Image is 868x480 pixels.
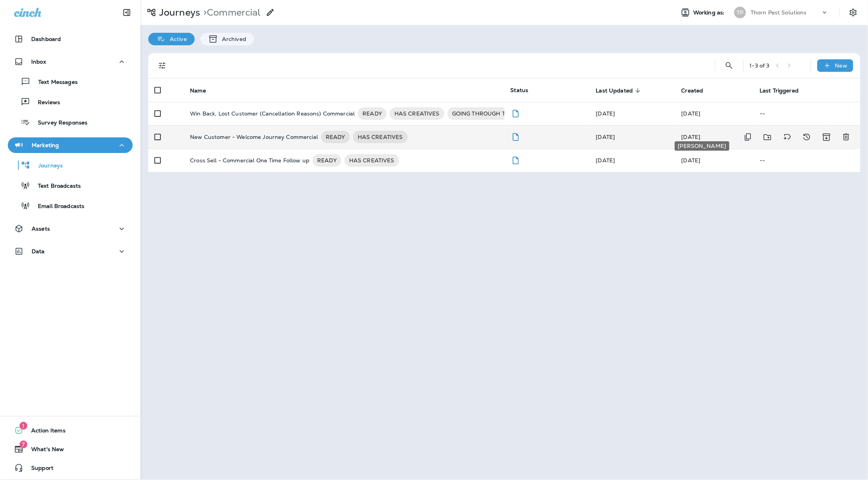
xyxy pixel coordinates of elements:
[818,129,834,145] button: Archive
[682,87,714,94] span: Created
[30,119,87,127] p: Survey Responses
[682,157,701,164] span: Frank Carreno
[8,54,133,69] button: Inbox
[447,110,528,117] span: GOING THROUGH TWICE?
[682,133,701,140] span: Frank Carreno
[312,154,341,167] div: READY
[511,133,520,140] span: Draft
[760,87,809,94] span: Last Triggered
[321,133,350,141] span: READY
[8,137,133,153] button: Marketing
[190,154,309,167] p: Cross Sell - Commercial One Time Follow up
[166,36,187,42] p: Active
[8,423,133,438] button: 1Action Items
[190,87,216,94] span: Name
[30,162,63,170] p: Journeys
[390,110,444,117] span: HAS CREATIVES
[675,141,730,151] div: [PERSON_NAME]
[511,156,520,163] span: Draft
[8,94,133,110] button: Reviews
[760,129,776,145] button: Move to folder
[312,156,341,164] span: READY
[779,129,795,145] button: Add tags
[321,131,350,143] div: READY
[846,5,860,20] button: Settings
[760,157,854,164] p: --
[190,87,206,94] span: Name
[511,109,520,116] span: Draft
[344,156,399,164] span: HAS CREATIVES
[154,58,170,73] button: Filters
[20,422,27,430] span: 1
[799,129,815,145] button: View Changelog
[358,107,387,120] div: READY
[721,58,737,73] button: Search Journeys
[30,79,78,86] p: Text Messages
[344,154,399,167] div: HAS CREATIVES
[760,110,854,117] p: --
[734,7,746,18] div: TP
[8,177,133,194] button: Text Broadcasts
[31,59,46,65] p: Inbox
[760,87,799,94] span: Last Triggered
[838,129,854,145] button: Delete
[511,87,529,94] span: Status
[682,110,701,117] span: Frank Carreno
[23,427,66,437] span: Action Items
[190,107,355,120] p: Win Back, Lost Customer (Cancellation Reasons) Commercial
[596,133,615,140] span: Kimberly Gleason
[116,5,138,20] button: Collapse Sidebar
[596,87,633,94] span: Last Updated
[30,203,84,210] p: Email Broadcasts
[190,131,318,143] p: New Customer - Welcome Journey Commercial
[8,31,133,47] button: Dashboard
[750,62,770,69] div: 1 - 3 of 3
[693,9,726,16] span: Working as:
[32,248,45,254] p: Data
[23,465,53,474] span: Support
[596,110,615,117] span: Frank Carreno
[23,446,64,455] span: What's New
[353,131,408,143] div: HAS CREATIVES
[8,244,133,259] button: Data
[8,441,133,457] button: 7What's New
[31,36,61,42] p: Dashboard
[20,441,27,448] span: 7
[358,110,387,117] span: READY
[447,107,528,120] div: GOING THROUGH TWICE?
[8,73,133,90] button: Text Messages
[353,133,408,141] span: HAS CREATIVES
[32,226,50,232] p: Assets
[8,114,133,130] button: Survey Responses
[8,221,133,236] button: Assets
[682,87,703,94] span: Created
[218,36,246,42] p: Archived
[835,62,847,69] p: New
[751,9,807,16] p: Thorn Pest Solutions
[32,142,59,148] p: Marketing
[390,107,444,120] div: HAS CREATIVES
[596,157,615,164] span: Kimberly Gleason
[156,7,200,18] p: Journeys
[30,183,81,190] p: Text Broadcasts
[596,87,643,94] span: Last Updated
[8,460,133,476] button: Support
[740,129,756,145] button: Duplicate
[8,197,133,214] button: Email Broadcasts
[200,7,261,18] p: Commercial
[8,157,133,173] button: Journeys
[30,99,60,107] p: Reviews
